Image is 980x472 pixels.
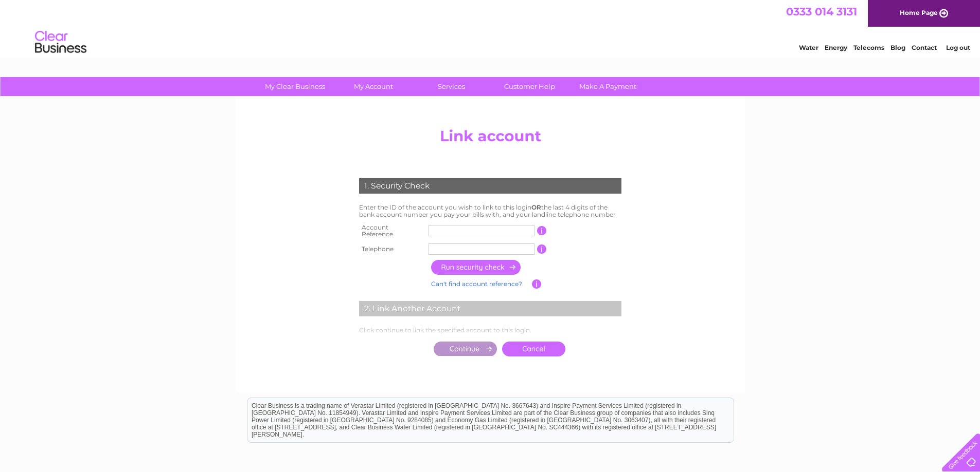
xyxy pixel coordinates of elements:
[357,241,426,257] th: Telephone
[434,342,497,356] input: Submit
[357,201,624,221] td: Enter the ID of the account you wish to link to this login the last 4 digits of the bank account ...
[34,27,87,58] img: logo.png
[487,77,572,96] a: Customer Help
[946,44,970,51] a: Log out
[890,44,905,51] a: Blog
[357,324,624,336] td: Click continue to link the specified account to this login.
[825,44,847,51] a: Energy
[799,44,818,51] a: Water
[531,203,541,211] b: OR
[431,280,522,288] a: Can't find account reference?
[409,77,494,96] a: Services
[331,77,416,96] a: My Account
[537,226,547,235] input: Information
[247,6,734,50] div: Clear Business is a trading name of Verastar Limited (registered in [GEOGRAPHIC_DATA] No. 3667643...
[537,244,547,254] input: Information
[853,44,884,51] a: Telecoms
[532,279,542,289] input: Information
[565,77,650,96] a: Make A Payment
[786,5,857,18] a: 0333 014 3131
[502,342,565,356] a: Cancel
[357,221,426,241] th: Account Reference
[912,44,937,51] a: Contact
[359,301,621,316] div: 2. Link Another Account
[253,77,337,96] a: My Clear Business
[359,178,621,194] div: 1. Security Check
